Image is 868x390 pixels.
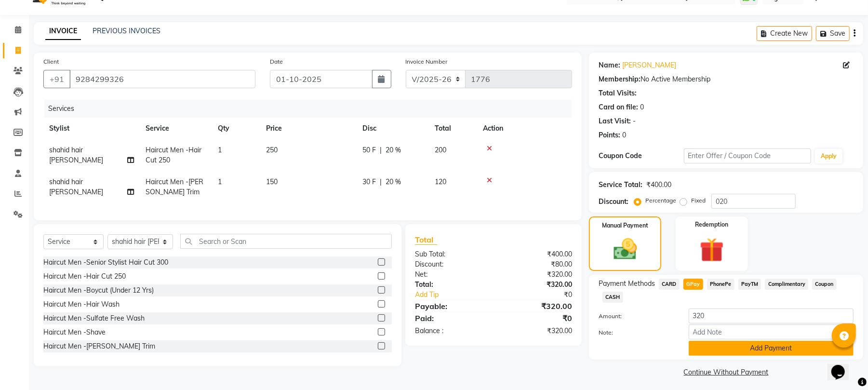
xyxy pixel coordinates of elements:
[606,236,644,263] img: _cash.svg
[93,27,160,35] a: PREVIOUS INVOICES
[689,309,854,323] input: Amount
[646,180,671,190] div: ₹400.00
[218,177,222,186] span: 1
[599,130,620,140] div: Points:
[599,180,642,190] div: Service Total:
[218,146,222,154] span: 1
[494,326,579,336] div: ₹320.00
[435,146,446,154] span: 200
[146,146,201,164] span: Haircut Men -Hair Cut 250
[683,279,703,290] span: GPay
[362,177,376,187] span: 30 F
[765,279,808,290] span: Complimentary
[43,299,120,309] div: Haircut Men -Hair Wash
[508,290,579,300] div: ₹0
[695,220,728,229] label: Redemption
[602,221,648,230] label: Manual Payment
[69,70,255,88] input: Search by Name/Mobile/Email/Code
[757,26,812,41] button: Create New
[707,279,734,290] span: PhonePe
[408,326,494,336] div: Balance :
[591,312,681,321] label: Amount:
[816,26,850,41] button: Save
[49,146,103,164] span: shahid hair [PERSON_NAME]
[684,148,811,163] input: Enter Offer / Coupon Code
[828,351,858,380] iframe: chat widget
[599,151,683,161] div: Coupon Code
[692,235,732,265] img: _gift.svg
[494,269,579,280] div: ₹320.00
[622,130,626,140] div: 0
[43,341,155,351] div: Haircut Men -[PERSON_NAME] Trim
[408,290,508,300] a: Add Tip
[591,328,681,337] label: Note:
[406,57,448,66] label: Invoice Number
[408,259,494,269] div: Discount:
[43,285,154,296] div: Haircut Men -Boycut (Under 12 Yrs)
[386,177,401,187] span: 20 %
[45,23,81,40] a: INVOICE
[49,177,103,196] span: shahid hair [PERSON_NAME]
[357,118,429,139] th: Disc
[599,74,641,84] div: Membership:
[43,313,145,323] div: Haircut Men -Sulfate Free Wash
[43,257,168,268] div: Haircut Men -Senior Stylist Hair Cut 300
[408,280,494,290] div: Total:
[43,118,140,139] th: Stylist
[640,102,644,112] div: 0
[429,118,477,139] th: Total
[599,197,628,207] div: Discount:
[43,271,126,282] div: Haircut Men -Hair Cut 250
[386,145,401,155] span: 20 %
[140,118,212,139] th: Service
[738,279,761,290] span: PayTM
[266,146,278,154] span: 250
[146,177,203,196] span: Haircut Men -[PERSON_NAME] Trim
[266,177,278,186] span: 150
[408,312,494,324] div: Paid:
[380,145,382,155] span: |
[212,118,260,139] th: Qty
[477,118,572,139] th: Action
[599,116,631,126] div: Last Visit:
[408,300,494,312] div: Payable:
[599,74,854,84] div: No Active Membership
[43,57,59,66] label: Client
[645,196,676,205] label: Percentage
[408,269,494,280] div: Net:
[494,312,579,324] div: ₹0
[408,249,494,259] div: Sub Total:
[415,235,437,245] span: Total
[362,145,376,155] span: 50 F
[494,280,579,290] div: ₹320.00
[812,279,837,290] span: Coupon
[494,300,579,312] div: ₹320.00
[494,259,579,269] div: ₹80.00
[599,60,620,70] div: Name:
[689,324,854,339] input: Add Note
[44,100,579,118] div: Services
[260,118,357,139] th: Price
[591,367,861,377] a: Continue Without Payment
[815,149,842,163] button: Apply
[380,177,382,187] span: |
[633,116,636,126] div: -
[43,327,106,337] div: Haircut Men -Shave
[599,279,655,289] span: Payment Methods
[494,249,579,259] div: ₹400.00
[659,279,680,290] span: CARD
[43,70,70,88] button: +91
[602,292,623,303] span: CASH
[599,102,638,112] div: Card on file:
[599,88,637,98] div: Total Visits:
[435,177,446,186] span: 120
[691,196,706,205] label: Fixed
[622,60,676,70] a: [PERSON_NAME]
[180,234,392,249] input: Search or Scan
[270,57,283,66] label: Date
[689,341,854,356] button: Add Payment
